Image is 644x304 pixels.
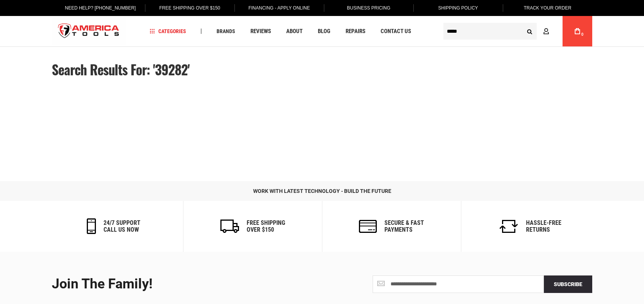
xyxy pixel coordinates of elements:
a: Reviews [247,26,274,37]
button: Search [522,24,537,38]
span: Search results for: '39282' [52,59,190,79]
a: Brands [213,26,239,37]
a: About [283,26,306,37]
a: Contact Us [377,26,414,37]
span: Categories [150,29,186,34]
span: Brands [217,29,235,34]
button: Subscribe [544,275,592,293]
span: Reviews [250,29,271,34]
span: Contact Us [381,29,411,34]
h6: Free Shipping Over $150 [247,220,285,233]
h6: Hassle-Free Returns [526,220,561,233]
span: Repairs [346,29,365,34]
h6: 24/7 support call us now [104,220,140,233]
span: Shipping Policy [438,5,478,11]
span: Blog [318,29,330,34]
a: Categories [146,26,190,37]
img: America Tools [52,17,126,46]
span: Subscribe [554,281,582,287]
a: Blog [314,26,334,37]
h6: secure & fast payments [384,220,424,233]
a: Repairs [342,26,369,37]
a: store logo [52,17,126,46]
div: Join the Family! [52,277,316,292]
a: 0 [570,16,585,46]
span: 0 [581,32,583,37]
span: About [286,29,303,34]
